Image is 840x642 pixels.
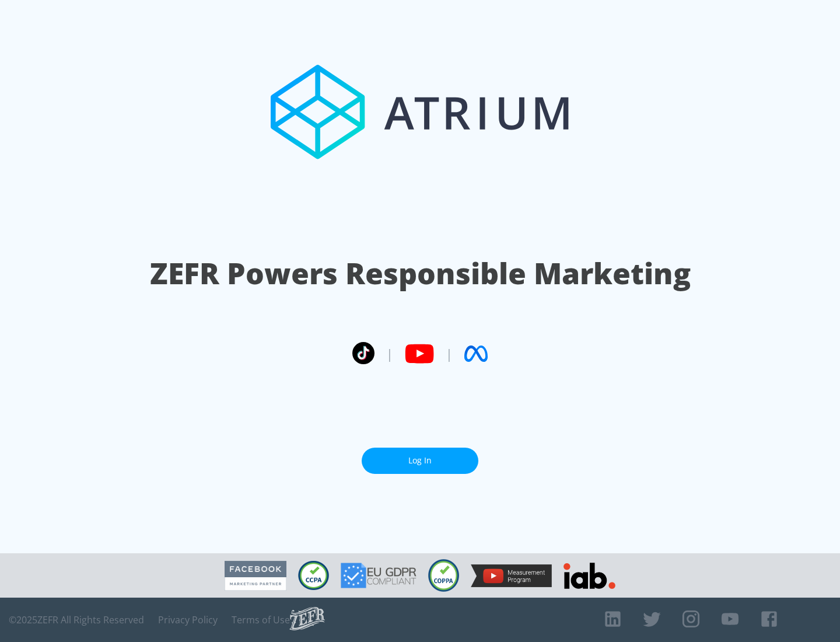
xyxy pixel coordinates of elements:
span: | [386,345,393,362]
img: IAB [563,563,615,589]
img: COPPA Compliant [428,559,459,592]
img: Facebook Marketing Partner [225,561,286,591]
span: | [446,345,453,362]
img: YouTube Measurement Program [471,564,552,587]
img: CCPA Compliant [298,561,329,590]
h1: ZEFR Powers Responsible Marketing [150,253,691,294]
img: GDPR Compliant [341,563,416,588]
a: Privacy Policy [158,614,218,626]
a: Log In [362,448,478,474]
span: © 2025 ZEFR All Rights Reserved [9,614,144,626]
a: Terms of Use [232,614,290,626]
